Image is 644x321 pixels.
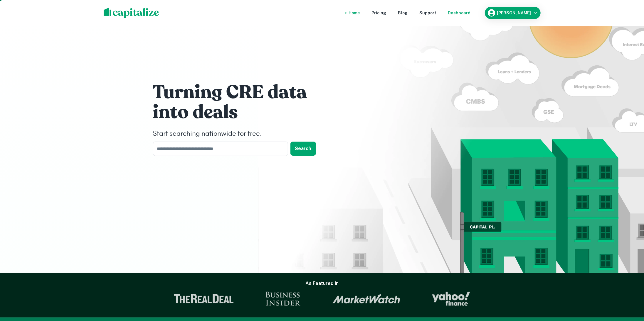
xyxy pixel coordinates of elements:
img: capitalize-logo.png [104,8,159,18]
img: Yahoo Finance [432,292,470,306]
h4: Start searching nationwide for free. [153,129,329,139]
a: Support [420,10,436,16]
button: Search [290,142,316,156]
a: Dashboard [448,10,471,16]
h6: As Featured In [305,280,339,287]
button: [PERSON_NAME] [485,7,541,19]
img: Market Watch [332,294,400,304]
img: Business Insider [265,292,301,306]
h6: [PERSON_NAME] [497,11,531,15]
h1: Turning CRE data [153,81,329,104]
a: Blog [398,10,408,16]
a: Home [349,10,360,16]
img: The Real Deal [174,294,234,303]
iframe: Chat Widget [615,274,644,302]
a: Pricing [372,10,386,16]
h1: into deals [153,101,329,124]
